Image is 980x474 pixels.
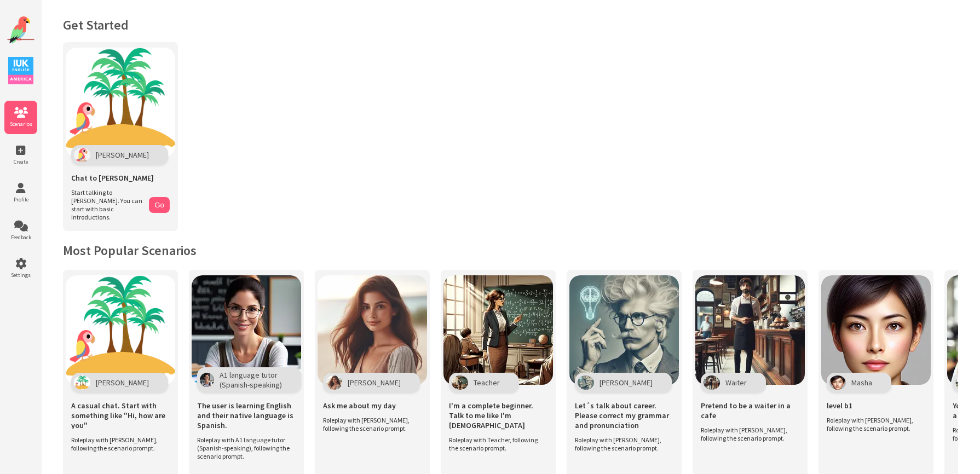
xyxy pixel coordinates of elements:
[63,16,958,33] h1: Get Started
[96,378,149,388] span: [PERSON_NAME]
[695,275,805,385] img: Scenario Image
[318,275,427,385] img: Scenario Image
[149,197,170,213] button: Go
[71,436,164,452] span: Roleplay with [PERSON_NAME], following the scenario prompt.
[348,378,401,388] span: [PERSON_NAME]
[575,436,668,452] span: Roleplay with [PERSON_NAME], following the scenario prompt.
[66,48,175,157] img: Chat with Polly
[66,275,175,385] img: Scenario Image
[8,57,33,84] img: IUK Logo
[7,16,34,44] img: Website Logo
[220,370,282,390] span: A1 language tutor (Spanish-speaking)
[74,375,90,390] img: Character
[323,416,416,432] span: Roleplay with [PERSON_NAME], following the scenario prompt.
[4,196,37,203] span: Profile
[569,275,679,385] img: Scenario Image
[599,378,653,388] span: [PERSON_NAME]
[197,436,290,460] span: Roleplay with A1 language tutor (Spanish-speaking), following the scenario prompt.
[449,401,547,430] span: I'm a complete beginner. Talk to me like I'm [DEMOGRAPHIC_DATA]
[63,242,958,259] h2: Most Popular Scenarios
[4,271,37,279] span: Settings
[74,148,90,162] img: Polly
[200,373,214,387] img: Character
[323,401,396,411] span: Ask me about my day
[452,375,468,390] img: Character
[829,375,846,390] img: Character
[955,375,972,390] img: Character
[96,150,149,160] span: [PERSON_NAME]
[575,401,673,430] span: Let´s talk about career. Please correct my grammar and pronunciation
[821,275,931,385] img: Scenario Image
[827,401,852,411] span: level b1
[443,275,553,385] img: Scenario Image
[71,173,154,183] span: Chat to [PERSON_NAME]
[701,426,794,442] span: Roleplay with [PERSON_NAME], following the scenario prompt.
[71,401,170,430] span: A casual chat. Start with something like "Hi, how are you"
[449,436,542,452] span: Roleplay with Teacher, following the scenario prompt.
[725,378,747,388] span: Waiter
[851,378,872,388] span: Masha
[4,120,37,128] span: Scenarios
[474,378,500,388] span: Teacher
[71,188,143,221] span: Start talking to [PERSON_NAME]. You can start with basic introductions.
[701,401,799,420] span: Pretend to be a waiter in a cafe
[326,375,342,390] img: Character
[4,234,37,241] span: Feedback
[827,416,920,432] span: Roleplay with [PERSON_NAME], following the scenario prompt.
[704,375,720,390] img: Character
[192,275,301,385] img: Scenario Image
[578,375,594,390] img: Character
[4,158,37,165] span: Create
[197,401,296,430] span: The user is learning English and their native language is Spanish.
